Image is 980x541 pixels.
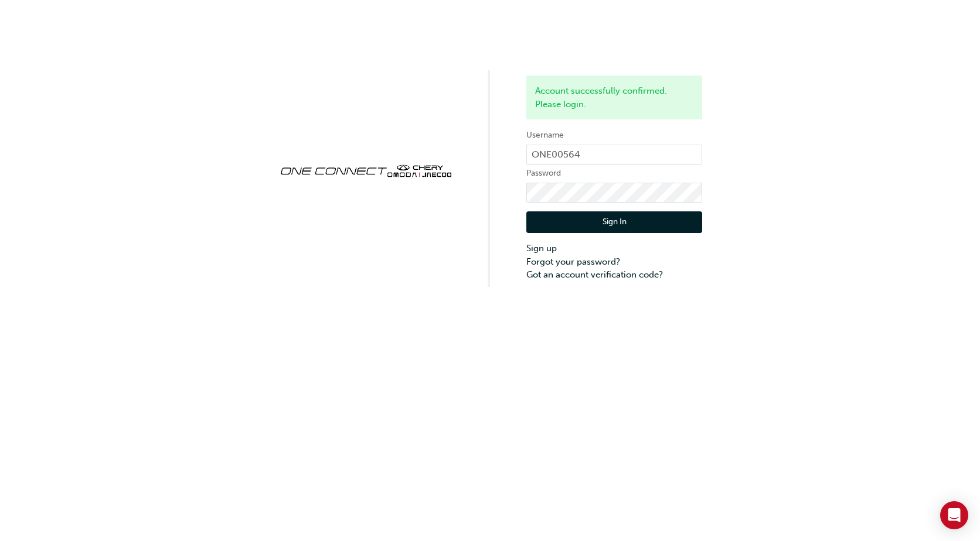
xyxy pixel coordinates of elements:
div: Account successfully confirmed. Please login. [526,76,702,119]
a: Forgot your password? [526,255,702,269]
a: Got an account verification code? [526,268,702,282]
input: Username [526,145,702,165]
div: Open Intercom Messenger [940,501,968,529]
label: Username [526,128,702,142]
img: oneconnect [278,155,454,185]
a: Sign up [526,242,702,255]
button: Sign In [526,211,702,234]
label: Password [526,166,702,180]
